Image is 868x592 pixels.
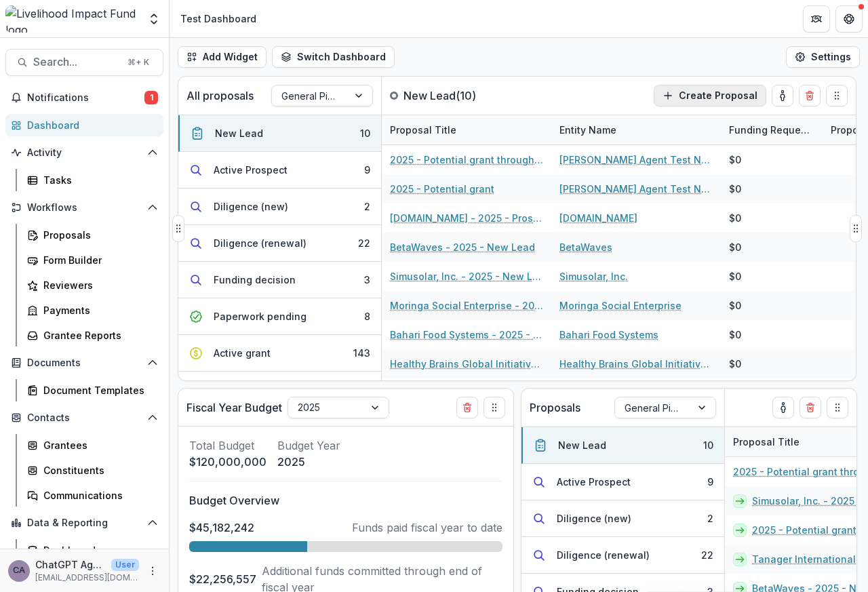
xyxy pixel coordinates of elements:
[43,438,153,452] div: Grantees
[43,463,153,477] div: Constituents
[803,5,830,33] button: Partners
[382,123,465,137] div: Proposal Title
[551,123,625,137] div: Entity Name
[786,46,860,68] button: Settings
[214,236,307,250] div: Diligence (renewal)
[390,240,535,254] a: BetaWaves - 2025 - New Lead
[215,126,263,140] div: New Lead
[214,199,288,214] div: Diligence (new)
[390,211,543,225] a: [DOMAIN_NAME] - 2025 - Prospect
[390,357,543,371] a: Healthy Brains Global Initiative Inc - 2025 - New Lead
[390,328,543,342] a: Bahari Food Systems - 2025 - New Lead
[5,114,163,136] a: Dashboard
[721,123,823,137] div: Funding Requested
[559,298,682,313] a: Moringa Social Enterprise
[27,517,142,529] span: Data & Reporting
[390,269,543,283] a: Simusolar, Inc. - 2025 - New Lead
[178,46,267,68] button: Add Widget
[701,548,713,562] div: 22
[27,202,142,214] span: Workflows
[189,437,267,454] p: Total Budget
[521,464,724,500] button: Active Prospect9
[729,328,741,342] div: $0
[214,273,296,287] div: Funding decision
[557,548,650,562] div: Diligence (renewal)
[22,459,163,481] a: Constituents
[800,397,821,418] button: Delete card
[22,224,163,246] a: Proposals
[5,407,163,429] button: Open Contacts
[390,298,543,313] a: Moringa Social Enterprise - 2025 - New Lead
[5,512,163,534] button: Open Data & Reporting
[703,438,713,452] div: 10
[189,571,256,587] p: $22,256,557
[559,182,713,196] a: [PERSON_NAME] Agent Test Non-profit
[557,511,631,526] div: Diligence (new)
[521,500,724,537] button: Diligence (new)2
[558,438,606,452] div: New Lead
[178,298,381,335] button: Paperwork pending8
[27,92,144,104] span: Notifications
[5,5,139,33] img: Livelihood Impact Fund logo
[277,454,340,470] p: 2025
[125,55,152,70] div: ⌘ + K
[5,197,163,218] button: Open Workflows
[752,523,856,537] a: 2025 - Potential grant
[390,182,494,196] a: 2025 - Potential grant
[729,357,741,371] div: $0
[172,215,184,242] button: Drag
[551,115,721,144] div: Entity Name
[43,253,153,267] div: Form Builder
[364,199,370,214] div: 2
[725,435,808,449] div: Proposal Title
[43,383,153,397] div: Document Templates
[360,126,370,140] div: 10
[559,211,637,225] a: [DOMAIN_NAME]
[729,269,741,283] div: $0
[43,543,153,557] div: Dashboard
[772,397,794,418] button: toggle-assigned-to-me
[33,56,119,68] span: Search...
[559,269,628,283] a: Simusolar, Inc.
[43,488,153,502] div: Communications
[772,85,793,106] button: toggle-assigned-to-me
[43,328,153,342] div: Grantee Reports
[189,454,267,470] p: $120,000,000
[178,225,381,262] button: Diligence (renewal)22
[5,352,163,374] button: Open Documents
[799,85,821,106] button: Delete card
[144,5,163,33] button: Open entity switcher
[27,357,142,369] span: Documents
[530,399,580,416] p: Proposals
[364,163,370,177] div: 9
[827,397,848,418] button: Drag
[382,115,551,144] div: Proposal Title
[22,379,163,401] a: Document Templates
[22,324,163,347] a: Grantee Reports
[721,115,823,144] div: Funding Requested
[403,87,505,104] p: New Lead ( 10 )
[835,5,863,33] button: Get Help
[277,437,340,454] p: Budget Year
[27,412,142,424] span: Contacts
[189,519,254,536] p: $45,182,242
[144,91,158,104] span: 1
[22,299,163,321] a: Payments
[178,189,381,225] button: Diligence (new)2
[5,49,163,76] button: Search...
[22,274,163,296] a: Reviewers
[707,511,713,526] div: 2
[358,236,370,250] div: 22
[180,12,256,26] div: Test Dashboard
[214,346,271,360] div: Active grant
[559,328,658,342] a: Bahari Food Systems
[5,142,163,163] button: Open Activity
[43,303,153,317] div: Payments
[729,211,741,225] div: $0
[364,309,370,323] div: 8
[178,152,381,189] button: Active Prospect9
[27,118,153,132] div: Dashboard
[557,475,631,489] div: Active Prospect
[178,335,381,372] button: Active grant143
